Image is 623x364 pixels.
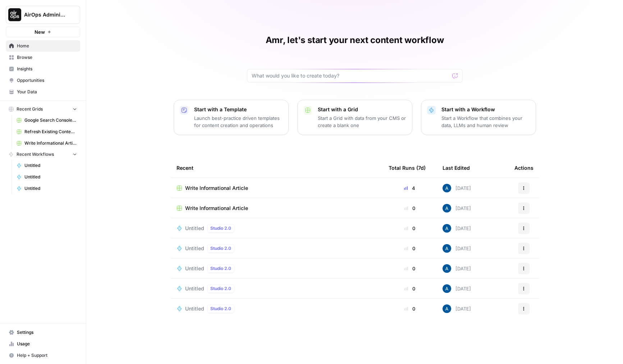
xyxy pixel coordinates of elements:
button: New [6,27,80,37]
a: Opportunities [6,75,80,86]
p: Start a Grid with data from your CMS or create a blank one [318,115,406,129]
div: [DATE] [443,224,471,233]
button: Recent Workflows [6,149,80,160]
span: Refresh Existing Content (3) [24,129,77,135]
span: Usage [17,341,77,347]
span: Untitled [24,174,77,180]
span: Studio 2.0 [210,265,231,272]
div: 0 [389,205,431,212]
button: Start with a TemplateLaunch best-practice driven templates for content creation and operations [174,100,289,135]
button: Help + Support [6,350,80,361]
div: [DATE] [443,244,471,253]
a: Home [6,40,80,52]
p: Launch best-practice driven templates for content creation and operations [194,115,283,129]
span: New [35,28,45,36]
span: Settings [17,329,77,336]
div: 0 [389,245,431,252]
img: he81ibor8lsei4p3qvg4ugbvimgp [443,204,451,213]
p: Start with a Template [194,106,283,113]
img: he81ibor8lsei4p3qvg4ugbvimgp [443,304,451,313]
a: Untitled [13,171,80,183]
a: UntitledStudio 2.0 [177,284,377,293]
span: Your Data [17,89,77,95]
div: Total Runs (7d) [389,158,426,178]
a: UntitledStudio 2.0 [177,244,377,253]
img: he81ibor8lsei4p3qvg4ugbvimgp [443,224,451,233]
p: Start with a Workflow [441,106,530,113]
a: Browse [6,52,80,63]
div: [DATE] [443,304,471,313]
a: Refresh Existing Content (3) [13,126,80,137]
p: Start a Workflow that combines your data, LLMs and human review [441,115,530,129]
a: UntitledStudio 2.0 [177,264,377,273]
span: Untitled [24,185,77,192]
span: Studio 2.0 [210,225,231,232]
span: Recent Workflows [17,151,54,158]
a: Google Search Console - [DOMAIN_NAME] [13,115,80,126]
div: 0 [389,265,431,272]
div: 0 [389,225,431,232]
span: Insights [17,66,77,72]
input: What would you like to create today? [252,72,449,79]
button: Recent Grids [6,104,80,115]
span: Studio 2.0 [210,285,231,292]
div: Actions [514,158,533,178]
button: Workspace: AirOps Administrative [6,6,80,24]
span: Browse [17,54,77,61]
p: Start with a Grid [318,106,406,113]
a: Untitled [13,160,80,171]
span: Write Informational Article [24,140,77,146]
a: Write Informational Article [177,205,377,212]
img: he81ibor8lsei4p3qvg4ugbvimgp [443,184,451,192]
div: Last Edited [443,158,470,178]
img: he81ibor8lsei4p3qvg4ugbvimgp [443,264,451,273]
span: Untitled [185,305,204,312]
span: Studio 2.0 [210,245,231,252]
a: Settings [6,327,80,338]
div: Recent [177,158,377,178]
h1: Amr, let's start your next content workflow [266,34,444,46]
span: Untitled [185,225,204,232]
div: 0 [389,305,431,312]
span: Write Informational Article [185,205,248,212]
span: Studio 2.0 [210,305,231,312]
span: AirOps Administrative [24,11,68,18]
span: Untitled [24,162,77,169]
span: Help + Support [17,352,77,359]
span: Google Search Console - [DOMAIN_NAME] [24,117,77,123]
div: [DATE] [443,184,471,192]
div: 0 [389,285,431,292]
img: AirOps Administrative Logo [8,8,21,21]
a: Write Informational Article [177,185,377,192]
button: Start with a GridStart a Grid with data from your CMS or create a blank one [297,100,412,135]
a: UntitledStudio 2.0 [177,304,377,313]
span: Home [17,43,77,49]
a: UntitledStudio 2.0 [177,224,377,233]
div: [DATE] [443,284,471,293]
div: 4 [389,185,431,192]
span: Write Informational Article [185,185,248,192]
span: Untitled [185,285,204,292]
span: Untitled [185,265,204,272]
button: Start with a WorkflowStart a Workflow that combines your data, LLMs and human review [421,100,536,135]
img: he81ibor8lsei4p3qvg4ugbvimgp [443,284,451,293]
div: [DATE] [443,264,471,273]
span: Recent Grids [17,106,43,112]
span: Untitled [185,245,204,252]
a: Write Informational Article [13,137,80,149]
img: he81ibor8lsei4p3qvg4ugbvimgp [443,244,451,253]
a: Untitled [13,183,80,194]
a: Insights [6,63,80,75]
a: Your Data [6,86,80,98]
div: [DATE] [443,204,471,213]
span: Opportunities [17,77,77,84]
a: Usage [6,338,80,350]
